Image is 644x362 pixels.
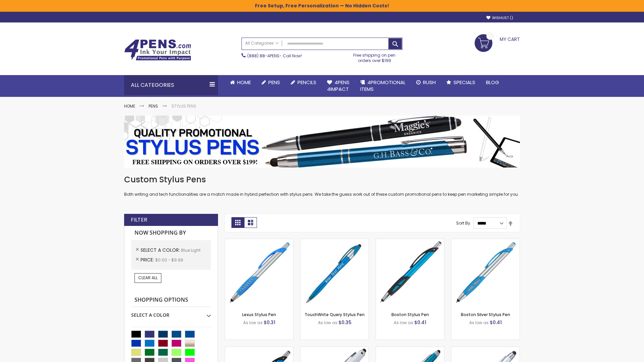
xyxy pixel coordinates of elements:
[141,256,155,263] span: Price
[461,312,510,317] a: Boston Silver Stylus Pen
[225,75,256,90] a: Home
[346,50,403,63] div: Free shipping on pen orders over $199
[360,79,406,93] span: 4PROMOTIONAL ITEMS
[423,79,436,86] span: Rush
[305,312,365,317] a: TouchWrite Query Stylus Pen
[376,239,444,244] a: Boston Stylus Pen-Blue - Light
[486,15,513,20] a: Wishlist
[469,320,489,325] span: As low as
[135,273,161,283] a: Clear All
[131,226,211,240] strong: Now Shopping by
[376,239,444,307] img: Boston Stylus Pen-Blue - Light
[394,320,413,325] span: As low as
[391,312,429,317] a: Boston Stylus Pen
[451,239,520,307] img: Boston Silver Stylus Pen-Blue - Light
[414,319,426,326] span: $0.41
[338,319,352,326] span: $0.35
[131,307,211,318] div: Select A Color
[456,220,470,226] label: Sort By
[264,319,275,326] span: $0.31
[451,347,520,352] a: Silver Cool Grip Stylus Pen-Blue - Light
[171,103,196,109] strong: Stylus Pens
[245,41,279,46] span: All Categories
[243,320,263,325] span: As low as
[301,239,369,307] img: TouchWrite Query Stylus Pen-Blue Light
[318,320,337,325] span: As low as
[486,79,499,86] span: Blog
[242,38,282,49] a: All Categories
[225,347,293,352] a: Lexus Metallic Stylus Pen-Blue - Light
[124,116,520,168] img: Stylus Pens
[225,239,293,307] img: Lexus Stylus Pen-Blue - Light
[490,319,502,326] span: $0.41
[124,174,520,197] div: Both writing and tech functionalities are a match made in hybrid perfection with stylus pens. We ...
[411,75,441,90] a: Rush
[285,75,322,90] a: Pencils
[301,347,369,352] a: Kimberly Logo Stylus Pens-LT-Blue
[225,239,293,244] a: Lexus Stylus Pen-Blue - Light
[322,75,355,97] a: 4Pens4impact
[131,293,211,307] strong: Shopping Options
[247,53,302,59] span: - Call Now!
[256,75,285,90] a: Pens
[124,75,218,95] div: All Categories
[141,247,181,253] span: Select A Color
[298,79,316,86] span: Pencils
[124,174,520,185] h1: Custom Stylus Pens
[376,347,444,352] a: Lory Metallic Stylus Pen-Blue - Light
[441,75,481,90] a: Specials
[355,75,411,97] a: 4PROMOTIONALITEMS
[451,239,520,244] a: Boston Silver Stylus Pen-Blue - Light
[138,275,158,281] span: Clear All
[124,103,135,109] a: Home
[149,103,158,109] a: Pens
[268,79,280,86] span: Pens
[131,216,147,224] strong: Filter
[237,79,251,86] span: Home
[481,75,504,90] a: Blog
[247,53,279,59] a: (888) 88-4PENS
[181,247,201,253] span: Blue Light
[453,79,475,86] span: Specials
[301,239,369,244] a: TouchWrite Query Stylus Pen-Blue Light
[327,79,350,93] span: 4Pens 4impact
[242,312,276,317] a: Lexus Stylus Pen
[124,39,191,61] img: 4Pens Custom Pens and Promotional Products
[155,257,183,263] span: $0.00 - $9.99
[231,217,244,228] strong: Grid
